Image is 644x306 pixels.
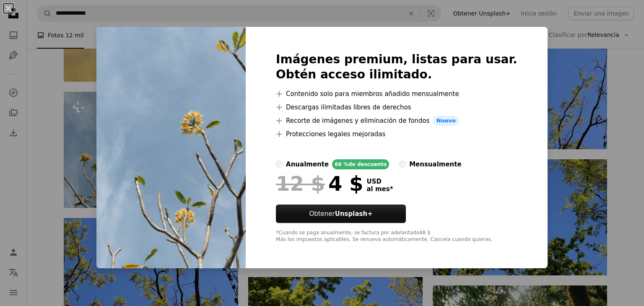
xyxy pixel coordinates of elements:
li: Contenido solo para miembros añadido mensualmente [276,89,517,99]
li: Protecciones legales mejoradas [276,129,517,139]
span: Nuevo [433,116,459,126]
div: 4 $ [276,173,363,194]
button: ObtenerUnsplash+ [276,205,406,223]
div: 66 % de descuento [332,159,389,169]
div: anualmente [286,159,329,169]
span: 12 $ [276,173,325,194]
strong: Unsplash+ [335,210,373,218]
input: anualmente66 %de descuento [276,161,283,168]
span: al mes * [366,185,393,193]
li: Recorte de imágenes y eliminación de fondos [276,116,517,126]
div: mensualmente [409,159,461,169]
input: mensualmente [399,161,406,168]
img: premium_photo-1663954864809-4279479735bd [96,27,246,268]
span: USD [366,178,393,185]
h2: Imágenes premium, listas para usar. Obtén acceso ilimitado. [276,52,517,82]
li: Descargas ilimitadas libres de derechos [276,102,517,112]
div: *Cuando se paga anualmente, se factura por adelantado 48 $ Más los impuestos aplicables. Se renue... [276,230,517,243]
